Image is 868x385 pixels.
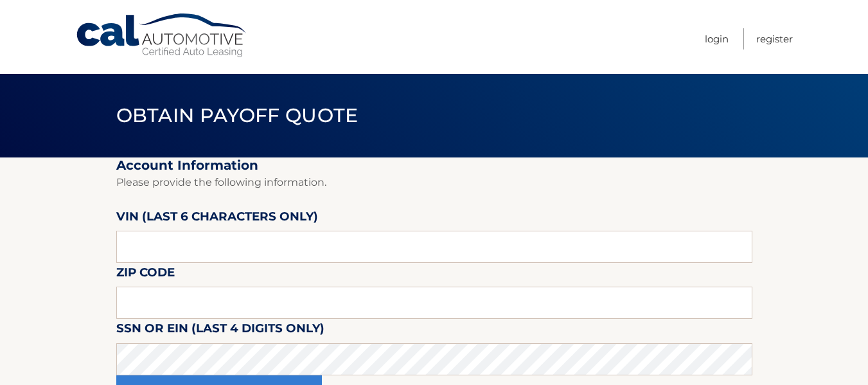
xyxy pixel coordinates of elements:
[116,319,324,343] label: SSN or EIN (last 4 digits only)
[116,263,175,287] label: Zip Code
[756,28,793,49] a: Register
[705,28,729,49] a: Login
[116,157,752,174] h2: Account Information
[116,103,359,127] span: Obtain Payoff Quote
[116,207,318,231] label: VIN (last 6 characters only)
[75,13,249,58] a: Cal Automotive
[116,174,752,192] p: Please provide the following information.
